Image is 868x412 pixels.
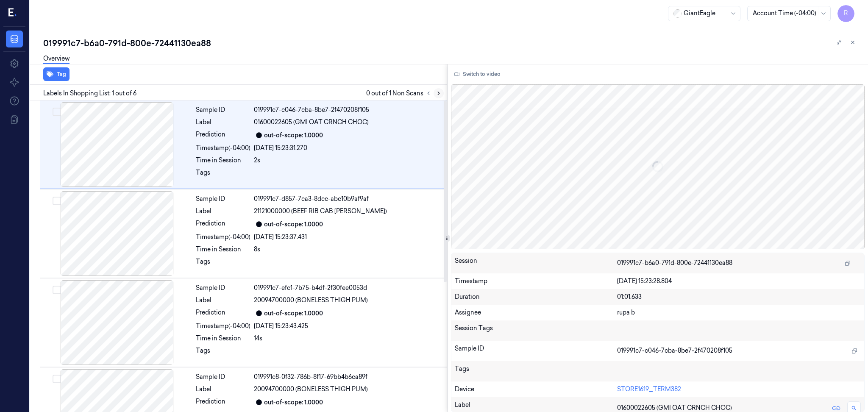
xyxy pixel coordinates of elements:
[254,118,369,127] span: 01600022605 (GMI OAT CRNCH CHOC)
[196,397,250,407] div: Prediction
[455,277,617,286] div: Timestamp
[43,67,70,81] button: Tag
[455,344,617,358] div: Sample ID
[617,259,732,267] span: 019991c7-b6a0-791d-800e-72441130ea88
[617,385,861,394] div: STORE1619_TERM382
[455,256,617,270] div: Session
[196,106,250,114] div: Sample ID
[451,67,504,81] button: Switch to video
[264,398,323,407] div: out-of-scope: 1.0000
[264,131,323,140] div: out-of-scope: 1.0000
[617,346,732,355] span: 019991c7-c046-7cba-8be7-2f470208f105
[196,334,250,343] div: Time in Session
[264,309,323,318] div: out-of-scope: 1.0000
[254,334,442,343] div: 14s
[196,346,250,360] div: Tags
[254,195,442,203] div: 019991c7-d857-7ca3-8dcc-abc10b9af9af
[196,385,250,394] div: Label
[53,197,61,205] button: Select row
[43,37,861,49] div: 019991c7-b6a0-791d-800e-72441130ea88
[254,207,387,216] span: 21121000000 (BEEF RIB CAB [PERSON_NAME])
[196,219,250,229] div: Prediction
[196,296,250,305] div: Label
[43,89,136,98] span: Labels In Shopping List: 1 out of 6
[196,130,250,140] div: Prediction
[196,168,250,182] div: Tags
[196,207,250,216] div: Label
[455,324,617,337] div: Session Tags
[196,308,250,318] div: Prediction
[43,54,70,64] a: Overview
[196,322,250,331] div: Timestamp (-04:00)
[254,233,442,242] div: [DATE] 15:23:37.431
[196,118,250,127] div: Label
[455,292,617,301] div: Duration
[264,220,323,229] div: out-of-scope: 1.0000
[366,88,444,98] span: 0 out of 1 Non Scans
[53,286,61,294] button: Select row
[53,108,61,116] button: Select row
[254,373,442,381] div: 019991c8-0f32-786b-8f17-69bb4b6ca89f
[254,245,442,254] div: 8s
[455,308,617,317] div: Assignee
[254,322,442,331] div: [DATE] 15:23:43.425
[196,373,250,381] div: Sample ID
[196,156,250,165] div: Time in Session
[254,156,442,165] div: 2s
[455,385,617,394] div: Device
[254,296,368,305] span: 20094700000 (BONELESS THIGH PUM)
[254,144,442,153] div: [DATE] 15:23:31.270
[196,245,250,254] div: Time in Session
[837,5,854,22] button: R
[617,308,861,317] div: rupa b
[254,106,442,114] div: 019991c7-c046-7cba-8be7-2f470208f105
[254,284,442,292] div: 019991c7-efc1-7b75-b4df-2f30fee0053d
[196,257,250,271] div: Tags
[196,284,250,292] div: Sample ID
[196,233,250,242] div: Timestamp (-04:00)
[53,375,61,383] button: Select row
[617,292,861,301] div: 01:01.633
[196,144,250,153] div: Timestamp (-04:00)
[254,385,368,394] span: 20094700000 (BONELESS THIGH PUM)
[455,365,617,378] div: Tags
[196,195,250,203] div: Sample ID
[617,277,861,286] div: [DATE] 15:23:28.804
